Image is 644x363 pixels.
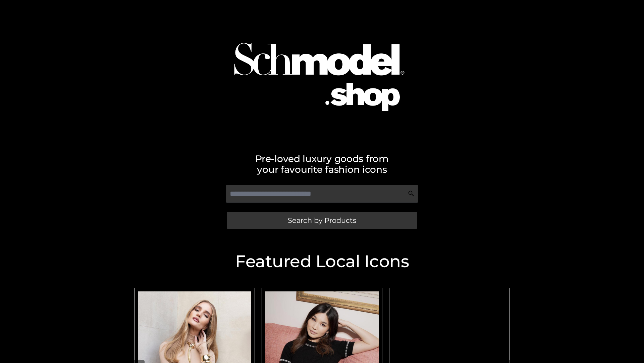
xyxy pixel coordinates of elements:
[131,153,513,175] h2: Pre-loved luxury goods from your favourite fashion icons
[408,190,415,197] img: Search Icon
[288,217,356,224] span: Search by Products
[131,253,513,270] h2: Featured Local Icons​
[227,212,417,229] a: Search by Products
